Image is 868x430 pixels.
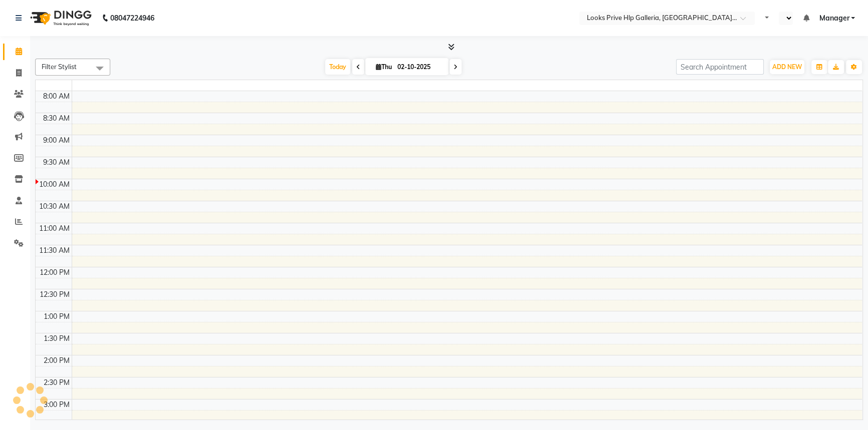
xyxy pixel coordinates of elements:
[42,355,72,366] div: 2:00 PM
[819,13,849,24] span: Manager
[110,4,154,32] b: 08047224946
[42,377,72,388] div: 2:30 PM
[373,63,394,71] span: Thu
[42,63,77,71] span: Filter Stylist
[37,245,72,256] div: 11:30 AM
[37,201,72,212] div: 10:30 AM
[42,399,72,410] div: 3:00 PM
[394,60,445,75] input: 2025-10-02
[41,91,72,102] div: 8:00 AM
[42,333,72,344] div: 1:30 PM
[770,60,804,74] button: ADD NEW
[325,59,350,75] span: Today
[41,157,72,168] div: 9:30 AM
[38,289,72,300] div: 12:30 PM
[772,63,802,71] span: ADD NEW
[676,59,764,75] input: Search Appointment
[41,135,72,146] div: 9:00 AM
[37,179,72,190] div: 10:00 AM
[41,113,72,124] div: 8:30 AM
[42,311,72,322] div: 1:00 PM
[37,223,72,234] div: 11:00 AM
[26,4,94,32] img: logo
[38,267,72,278] div: 12:00 PM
